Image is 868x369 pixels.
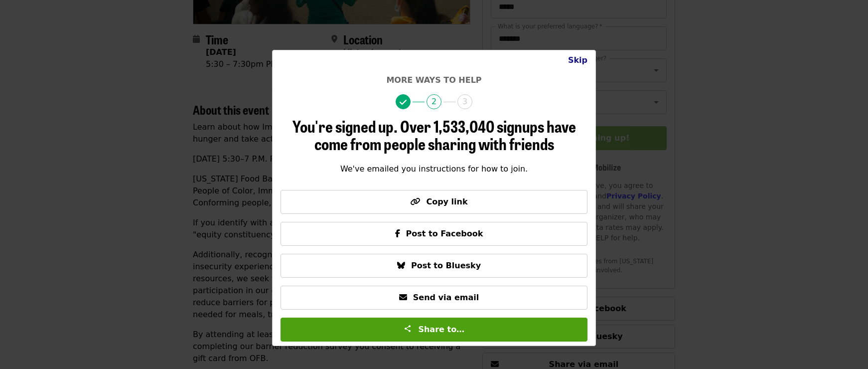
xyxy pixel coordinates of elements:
button: Share to… [281,318,587,342]
i: check icon [400,98,407,107]
span: More ways to help [386,75,481,85]
span: You're signed up. [292,114,398,138]
button: Post to Bluesky [281,254,587,278]
img: Share [404,325,412,333]
span: 2 [427,94,441,109]
i: bluesky icon [397,261,405,270]
span: 3 [457,94,472,109]
button: Post to Facebook [281,222,587,246]
span: Over 1,533,040 signups have come from people sharing with friends [314,114,576,155]
button: Copy link [281,190,587,214]
i: link icon [410,197,420,206]
span: Share to… [418,325,464,334]
button: Send via email [281,286,587,310]
span: Post to Facebook [406,229,483,238]
span: Post to Bluesky [411,261,481,270]
span: Copy link [426,197,467,206]
i: facebook-f icon [395,229,400,238]
i: envelope icon [399,293,407,302]
span: We've emailed you instructions for how to join. [340,164,528,174]
span: Send via email [413,293,479,302]
button: Close [560,50,595,70]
